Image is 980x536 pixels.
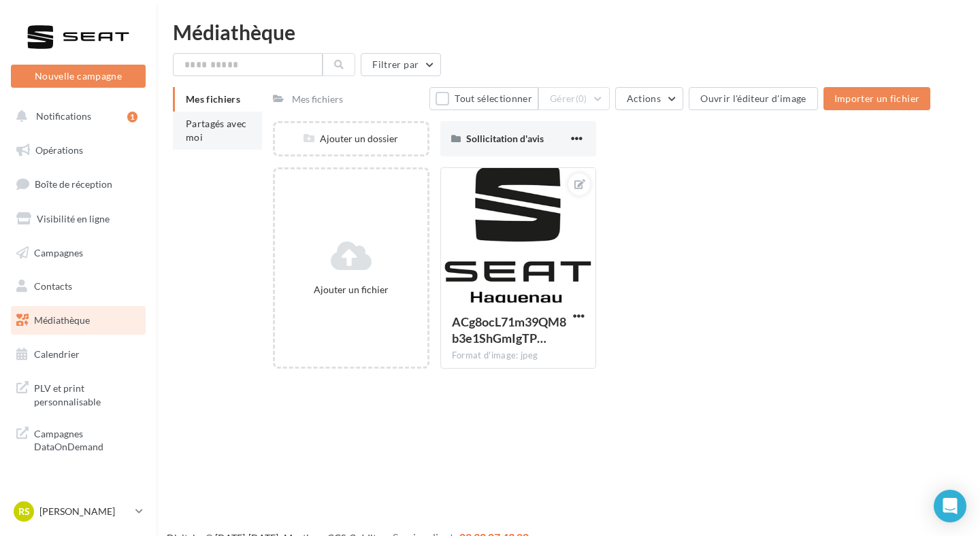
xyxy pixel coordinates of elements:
[36,110,91,122] span: Notifications
[8,272,148,301] a: Contacts
[8,136,148,165] a: Opérations
[8,239,148,267] a: Campagnes
[37,213,110,224] span: Visibilité en ligne
[8,102,143,131] button: Notifications 1
[466,133,544,144] span: Sollicitation d'avis
[34,314,90,326] span: Médiathèque
[34,379,140,408] span: PLV et print personnalisable
[452,314,566,346] span: ACg8ocL71m39QM8b3e1ShGmIgTPVjx0I7q0chMLTteovRkcDwn3OoELO
[8,373,148,414] a: PLV et print personnalisable
[173,22,964,42] div: Médiathèque
[18,505,30,518] span: RS
[35,178,112,190] span: Boîte de réception
[292,93,343,106] div: Mes fichiers
[11,65,146,88] button: Nouvelle campagne
[35,144,83,156] span: Opérations
[834,93,920,104] span: Importer un fichier
[689,87,817,110] button: Ouvrir l'éditeur d'image
[34,280,72,292] span: Contacts
[429,87,538,110] button: Tout sélectionner
[576,93,587,104] span: (0)
[8,169,148,199] a: Boîte de réception
[452,350,585,362] div: Format d'image: jpeg
[8,205,148,233] a: Visibilité en ligne
[127,112,137,122] div: 1
[34,424,140,454] span: Campagnes DataOnDemand
[39,505,130,518] p: [PERSON_NAME]
[361,53,441,76] button: Filtrer par
[34,348,80,360] span: Calendrier
[186,93,240,105] span: Mes fichiers
[34,246,83,258] span: Campagnes
[538,87,610,110] button: Gérer(0)
[275,132,427,146] div: Ajouter un dossier
[186,118,247,143] span: Partagés avec moi
[8,419,148,459] a: Campagnes DataOnDemand
[11,499,146,524] a: RS [PERSON_NAME]
[627,93,661,104] span: Actions
[8,306,148,335] a: Médiathèque
[823,87,931,110] button: Importer un fichier
[615,87,683,110] button: Actions
[280,283,421,297] div: Ajouter un fichier
[934,490,966,522] div: Open Intercom Messenger
[8,340,148,369] a: Calendrier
